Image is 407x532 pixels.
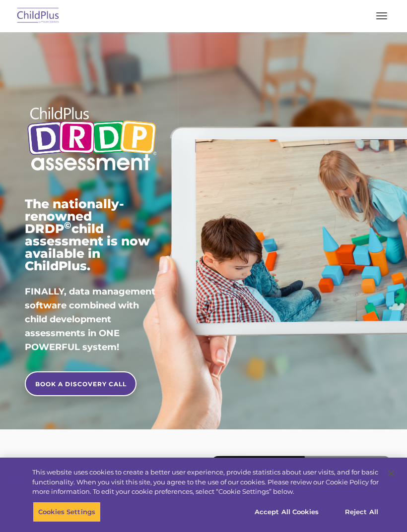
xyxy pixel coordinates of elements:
[25,371,136,396] a: BOOK A DISCOVERY CALL
[15,4,62,28] img: ChildPlus by Procare Solutions
[25,286,155,353] span: FINALLY, data management software combined with child development assessments in ONE POWERFUL sys...
[32,468,379,497] div: This website uses cookies to create a better user experience, provide statistics about user visit...
[249,501,324,522] button: Accept All Cookies
[25,99,159,180] img: Copyright - DRDP Logo Light
[33,501,101,522] button: Cookies Settings
[25,196,150,273] span: The nationally-renowned DRDP child assessment is now available in ChildPlus.
[331,501,393,522] button: Reject All
[380,463,402,484] button: Close
[64,220,71,231] sup: ©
